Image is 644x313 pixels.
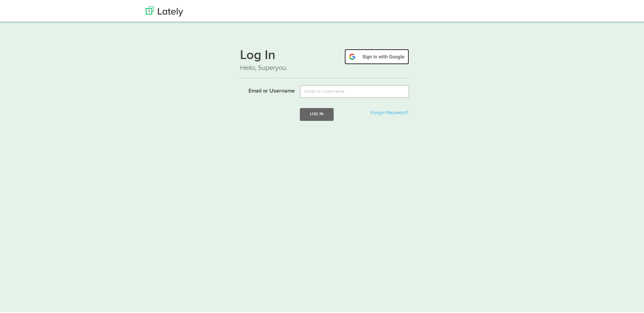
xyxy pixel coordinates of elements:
label: Email or Username [235,84,295,94]
img: google-signin.png [344,48,409,63]
h1: Log In [240,48,409,62]
img: Lately [146,5,183,15]
p: Hello, Superyou. [240,62,409,72]
button: Log In [300,107,334,119]
input: Email or Username [300,84,409,97]
a: Forgot Password? [371,109,408,114]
